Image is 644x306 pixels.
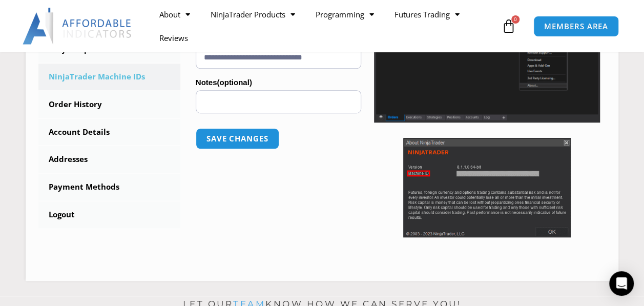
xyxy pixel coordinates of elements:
[38,64,180,90] a: NinjaTrader Machine IDs
[149,26,198,50] a: Reviews
[533,16,619,37] a: MEMBERS AREA
[196,75,361,90] label: Notes
[544,23,608,30] span: MEMBERS AREA
[38,91,180,118] a: Order History
[609,271,634,296] div: Open Intercom Messenger
[38,119,180,146] a: Account Details
[196,128,279,149] button: Save changes
[486,11,531,41] a: 0
[217,78,252,87] span: (optional)
[511,15,520,24] span: 0
[23,8,133,45] img: LogoAI | Affordable Indicators – NinjaTrader
[384,3,470,26] a: Futures Trading
[305,3,384,26] a: Programming
[149,3,500,50] nav: Menu
[374,21,600,123] img: Screenshot 2025-01-17 1155544 | Affordable Indicators – NinjaTrader
[38,146,180,173] a: Addresses
[38,174,180,200] a: Payment Methods
[403,138,571,237] img: Screenshot 2025-01-17 114931 | Affordable Indicators – NinjaTrader
[38,201,180,228] a: Logout
[200,3,305,26] a: NinjaTrader Products
[149,3,200,26] a: About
